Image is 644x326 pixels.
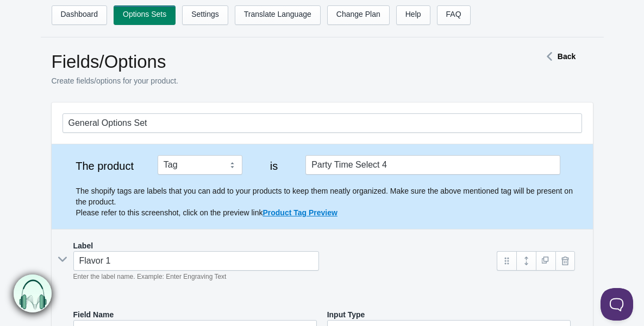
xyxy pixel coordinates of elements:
[601,288,633,321] iframe: Toggle Customer Support
[73,309,114,320] label: Field Name
[62,113,582,133] input: General Options Set
[62,161,147,171] label: The product
[52,5,108,25] a: Dashboard
[541,52,576,61] a: Back
[327,5,390,25] a: Change Plan
[253,161,295,171] label: is
[262,208,337,217] a: Product Tag Preview
[327,309,365,320] label: Input Type
[73,240,93,251] label: Label
[437,5,471,25] a: FAQ
[558,52,576,61] strong: Back
[182,5,228,25] a: Settings
[52,75,503,86] p: Create fields/options for your product.
[396,5,430,25] a: Help
[114,5,176,25] a: Options Sets
[14,274,52,312] img: bxm.png
[76,186,582,218] p: The shopify tags are labels that you can add to your products to keep them neatly organized. Make...
[235,5,321,25] a: Translate Language
[52,51,503,73] h1: Fields/Options
[73,273,227,280] em: Enter the label name. Example: Enter Engraving Text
